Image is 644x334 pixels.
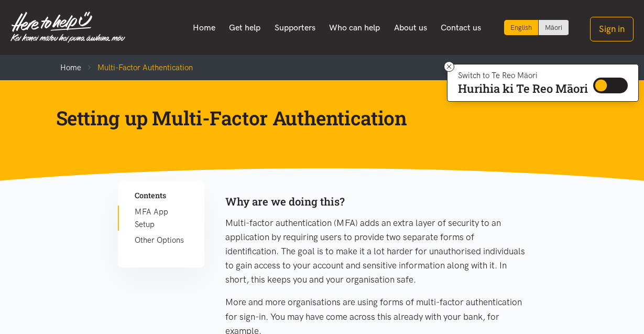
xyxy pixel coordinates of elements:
[225,216,526,287] p: Multi-factor authentication (MFA) adds an extra layer of security to an application by requiring ...
[10,12,125,43] img: Home
[434,17,488,39] a: Contact us
[458,84,588,93] p: Hurihia ki Te Reo Māori
[590,17,634,41] button: Sign in
[504,20,569,35] div: Language toggle
[185,17,222,39] a: Home
[322,17,387,39] a: Who can help
[56,105,572,131] h1: Setting up Multi-Factor Authentication
[60,63,81,72] a: Home
[135,206,188,231] a: MFA App Setup
[458,72,588,79] p: Switch to Te Reo Māori
[135,234,188,246] a: Other Options
[539,20,569,35] a: Switch to Te Reo Māori
[222,17,268,39] a: Get help
[81,61,193,74] li: Multi-Factor Authentication
[504,20,539,35] div: Current language
[387,17,434,39] a: About us
[225,193,526,211] div: Why are we doing this?
[267,17,322,39] a: Supporters
[135,185,188,201] div: Contents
